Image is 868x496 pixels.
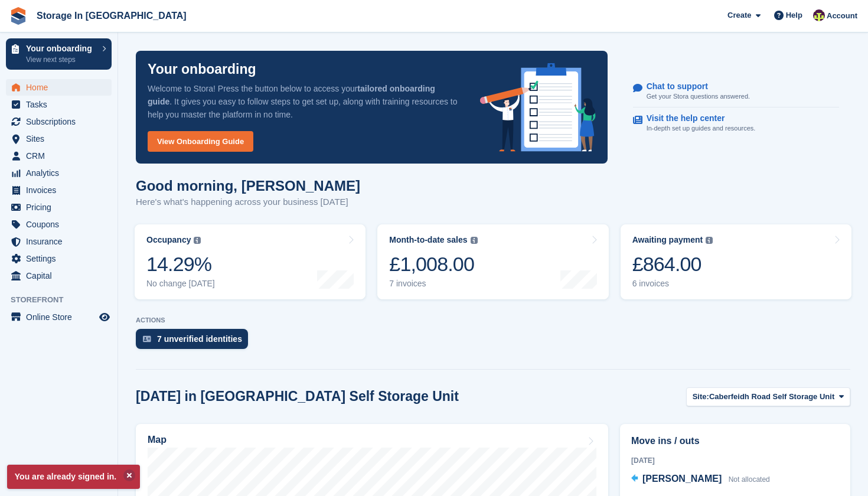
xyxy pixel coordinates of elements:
[143,335,151,342] img: verify_identity-adf6edd0f0f0b5bbfe63781bf79b02c33cf7c696d77639b501bdc392416b5a36.svg
[26,182,97,198] span: Invoices
[389,235,467,245] div: Month-to-date sales
[26,79,97,96] span: Home
[6,267,112,284] a: menu
[631,434,839,448] h2: Move ins / outs
[148,131,253,152] a: View Onboarding Guide
[6,250,112,267] a: menu
[647,123,756,133] p: In-depth set up guides and resources.
[26,250,97,267] span: Settings
[632,235,703,245] div: Awaiting payment
[6,165,112,181] a: menu
[26,267,97,284] span: Capital
[146,235,191,245] div: Occupancy
[26,148,97,164] span: CRM
[26,165,97,181] span: Analytics
[136,178,360,194] h1: Good morning, [PERSON_NAME]
[6,130,112,147] a: menu
[26,44,96,53] p: Your onboarding
[6,216,112,233] a: menu
[6,148,112,164] a: menu
[642,474,722,484] span: [PERSON_NAME]
[727,9,751,21] span: Create
[148,63,256,76] p: Your onboarding
[32,6,191,25] a: Storage In [GEOGRAPHIC_DATA]
[136,316,850,324] p: ACTIONS
[135,224,366,299] a: Occupancy 14.29% No change [DATE]
[194,237,201,244] img: icon-info-grey-7440780725fd019a000dd9b08b2336e03edf1995a4989e88bcd33f0948082b44.svg
[97,310,112,324] a: Preview store
[377,224,608,299] a: Month-to-date sales £1,008.00 7 invoices
[6,38,112,70] a: Your onboarding View next steps
[26,130,97,147] span: Sites
[631,455,839,466] div: [DATE]
[9,7,27,25] img: stora-icon-8386f47178a22dfd0bd8f6a31ec36ba5ce8667c1dd55bd0f319d3a0aa187defe.svg
[6,309,112,325] a: menu
[480,63,596,152] img: onboarding-info-6c161a55d2c0e0a8cae90662b2fe09162a5109e8cc188191df67fb4f79e88e88.svg
[389,252,477,276] div: £1,008.00
[148,82,461,121] p: Welcome to Stora! Press the button below to access your . It gives you easy to follow steps to ge...
[709,391,834,403] span: Caberfeidh Road Self Storage Unit
[26,309,97,325] span: Online Store
[647,92,750,102] p: Get your Stora questions answered.
[6,113,112,130] a: menu
[11,294,118,306] span: Storefront
[6,199,112,216] a: menu
[136,329,254,355] a: 7 unverified identities
[26,199,97,216] span: Pricing
[633,107,839,139] a: Visit the help center In-depth set up guides and resources.
[26,54,96,65] p: View next steps
[632,252,713,276] div: £864.00
[6,233,112,250] a: menu
[647,113,746,123] p: Visit the help center
[631,472,770,487] a: [PERSON_NAME] Not allocated
[621,224,851,299] a: Awaiting payment £864.00 6 invoices
[146,252,215,276] div: 14.29%
[146,279,215,289] div: No change [DATE]
[813,9,825,21] img: Colin Wood
[26,233,97,250] span: Insurance
[729,475,770,484] span: Not allocated
[6,79,112,96] a: menu
[136,195,360,209] p: Here's what's happening across your business [DATE]
[7,465,140,489] p: You are already signed in.
[6,96,112,113] a: menu
[157,334,242,344] div: 7 unverified identities
[786,9,802,21] span: Help
[26,96,97,113] span: Tasks
[827,10,857,22] span: Account
[471,237,478,244] img: icon-info-grey-7440780725fd019a000dd9b08b2336e03edf1995a4989e88bcd33f0948082b44.svg
[647,81,740,92] p: Chat to support
[26,216,97,233] span: Coupons
[632,279,713,289] div: 6 invoices
[26,113,97,130] span: Subscriptions
[633,76,839,108] a: Chat to support Get your Stora questions answered.
[389,279,477,289] div: 7 invoices
[693,391,709,403] span: Site:
[136,389,459,404] h2: [DATE] in [GEOGRAPHIC_DATA] Self Storage Unit
[706,237,713,244] img: icon-info-grey-7440780725fd019a000dd9b08b2336e03edf1995a4989e88bcd33f0948082b44.svg
[148,435,167,445] h2: Map
[686,387,850,407] button: Site: Caberfeidh Road Self Storage Unit
[6,182,112,198] a: menu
